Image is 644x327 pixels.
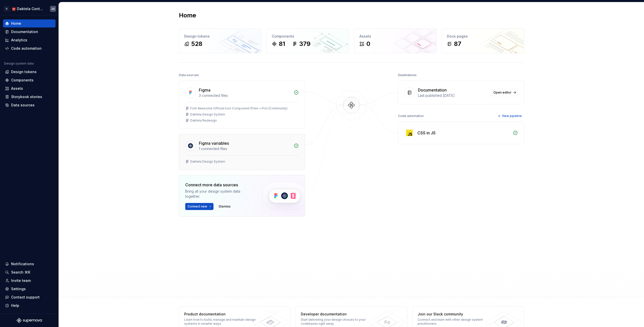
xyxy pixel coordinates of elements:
[11,29,38,34] div: Documentation
[51,7,55,11] div: JG
[11,278,31,283] div: Invite team
[184,34,256,39] div: Design tokens
[11,21,21,26] div: Home
[187,204,207,209] span: Connect new
[179,28,261,53] a: Design tokens528
[279,40,285,48] div: 81
[199,93,291,98] div: 3 connected files
[447,34,519,39] div: Docs pages
[12,6,44,11] div: ☎️ Daktela Contact Centre
[417,130,436,136] div: CSS in JS
[3,260,56,268] button: Notifications
[190,106,287,110] div: Font Awesome Official Icon Component (Free + Pro) (Community)
[3,84,56,93] a: Assets
[301,318,374,326] div: Start delivering your design choices to your codebases right away.
[191,40,202,48] div: 528
[3,28,56,36] a: Documentation
[1,3,58,14] button: D☎️ Daktela Contact CentreJG
[190,160,225,164] div: Daktela Design System
[4,6,10,12] div: D
[11,38,27,43] div: Analytics
[11,69,37,74] div: Design tokens
[3,101,56,109] a: Data sources
[301,312,374,317] div: Developer documentation
[418,93,488,98] div: Last published [DATE]
[398,112,424,120] div: Code automation
[217,203,233,210] button: Dismiss
[11,103,35,108] div: Data sources
[454,40,461,48] div: 87
[179,11,196,19] h2: Home
[442,28,524,53] a: Docs pages87
[11,270,30,275] div: Search ⌘K
[3,76,56,84] a: Components
[11,94,42,99] div: Storybook stories
[184,312,258,317] div: Product documentation
[11,261,34,266] div: Notifications
[190,118,217,123] div: Daktela Redesign
[185,189,253,199] div: Bring all your design system data together.
[418,318,491,326] div: Connect and learn with other design system practitioners.
[418,312,491,317] div: Join our Slack community
[4,62,34,66] div: Design system data
[3,285,56,293] a: Settings
[11,295,40,300] div: Contact support
[366,40,370,48] div: 0
[299,40,310,48] div: 379
[502,114,522,118] span: New pipeline
[354,28,437,53] a: Assets0
[17,318,42,323] svg: Supernova Logo
[3,19,56,27] a: Home
[493,91,512,95] span: Open editor
[3,268,56,276] button: Search ⌘K
[272,34,344,39] div: Components
[359,34,431,39] div: Assets
[185,182,253,188] div: Connect more data sources
[3,293,56,301] button: Contact support
[266,28,349,53] a: Components81379
[3,277,56,285] a: Invite team
[199,146,291,151] div: 1 connected files
[418,87,447,93] div: Documentation
[199,140,229,146] div: Figma variables
[3,36,56,44] a: Analytics
[185,203,213,210] button: Connect new
[3,93,56,101] a: Storybook stories
[3,68,56,76] a: Design tokens
[496,112,524,120] button: New pipeline
[190,112,225,116] div: Daktela Design System
[219,204,231,209] span: Dismiss
[11,46,42,51] div: Code automation
[184,318,258,326] div: Learn how to build, manage and maintain design systems in smarter ways.
[199,87,210,93] div: Figma
[491,89,518,96] a: Open editor
[3,44,56,52] a: Code automation
[179,72,199,79] div: Data sources
[3,302,56,310] button: Help
[11,286,26,291] div: Settings
[11,303,19,308] div: Help
[398,72,417,79] div: Destinations
[11,78,34,83] div: Components
[179,134,305,170] a: Figma variables1 connected filesDaktela Design System
[179,81,305,129] a: Figma3 connected filesFont Awesome Official Icon Component (Free + Pro) (Community)Daktela Design...
[11,86,23,91] div: Assets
